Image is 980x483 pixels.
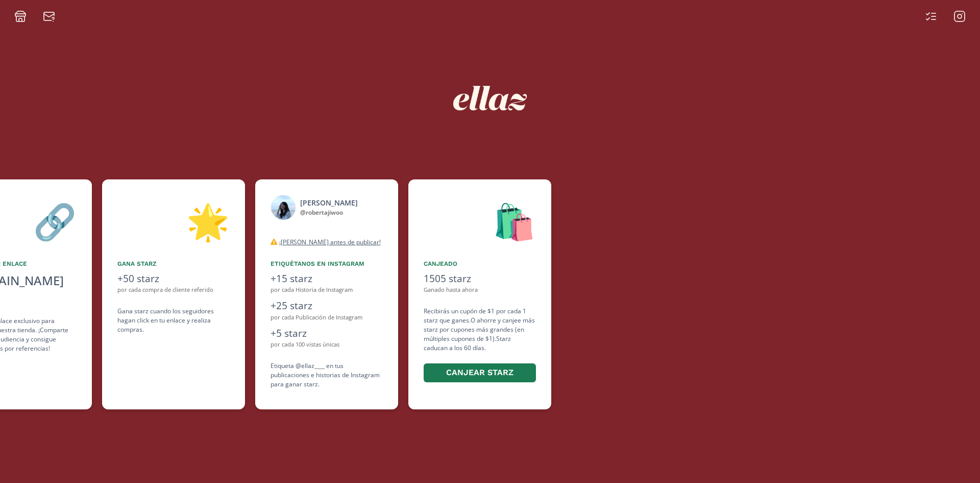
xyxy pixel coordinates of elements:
div: Gana starz [117,259,230,268]
div: por cada 100 vistas únicas [271,340,383,349]
div: Canjeado [424,259,536,268]
div: +5 starz [271,326,383,341]
div: por cada Historia de Instagram [271,286,383,294]
div: 1505 starz [424,271,536,286]
div: Etiquétanos en Instagram [271,259,383,268]
u: ¡[PERSON_NAME] antes de publicar! [279,238,381,246]
div: Ganado hasta ahora [424,286,536,294]
button: Canjear starz [424,363,536,382]
div: +25 starz [271,298,383,313]
div: por cada compra de cliente referido [117,286,230,294]
div: Etiqueta @ellaz____ en tus publicaciones e historias de Instagram para ganar starz. [271,361,383,389]
div: +15 starz [271,271,383,286]
div: +50 starz [117,271,230,286]
div: 🛍️ [424,195,536,247]
div: [PERSON_NAME] [300,197,358,208]
div: Recibirás un cupón de $1 por cada 1 starz que ganes. O ahorre y canjee más starz por cupones más ... [424,307,536,384]
div: por cada Publicación de Instagram [271,313,383,322]
img: 553519426_18531095272031687_9108109319303814463_n.jpg [271,195,296,220]
div: Gana starz cuando los seguidores hagan click en tu enlace y realiza compras . [117,307,230,334]
div: @ robertajiwoo [300,208,358,217]
div: 🌟 [117,195,230,247]
img: nKmKAABZpYV7 [444,52,536,144]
